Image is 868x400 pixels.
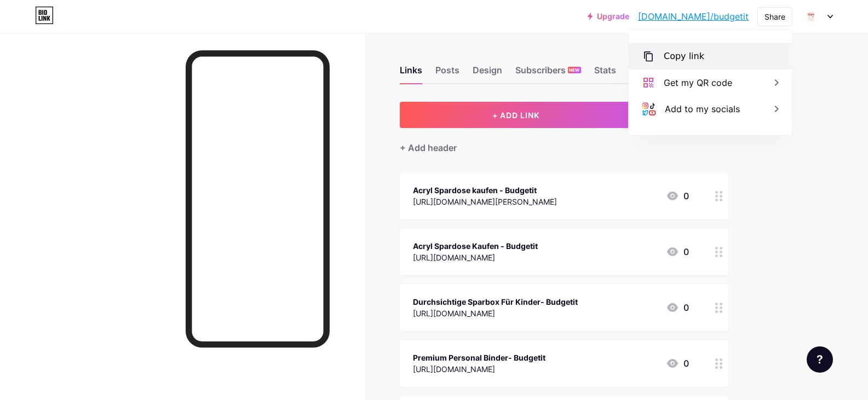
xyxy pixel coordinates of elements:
[435,63,459,83] div: Posts
[413,308,578,319] div: [URL][DOMAIN_NAME]
[801,6,821,27] img: Budgetit
[594,63,616,83] div: Stats
[413,196,557,207] div: [URL][DOMAIN_NAME][PERSON_NAME]
[492,111,539,120] span: + ADD LINK
[400,102,633,128] button: + ADD LINK
[515,63,581,83] div: Subscribers
[413,363,545,375] div: [URL][DOMAIN_NAME]
[413,240,538,252] div: Acryl Spardose Kaufen - Budgetit
[473,63,502,83] div: Design
[413,252,538,263] div: [URL][DOMAIN_NAME]
[666,245,689,258] div: 0
[664,50,704,63] div: Copy link
[400,63,422,83] div: Links
[413,296,578,308] div: Durchsichtige Sparbox Für Kinder- Budgetit
[666,301,689,314] div: 0
[400,141,457,154] div: + Add header
[413,352,545,363] div: Premium Personal Binder- Budgetit
[665,102,740,115] div: Add to my socials
[666,357,689,370] div: 0
[764,11,785,22] div: Share
[638,10,749,23] a: [DOMAIN_NAME]/budgetit
[588,12,629,21] a: Upgrade
[569,67,579,73] span: NEW
[413,184,557,196] div: Acryl Spardose kaufen - Budgetit
[666,189,689,202] div: 0
[664,76,732,89] div: Get my QR code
